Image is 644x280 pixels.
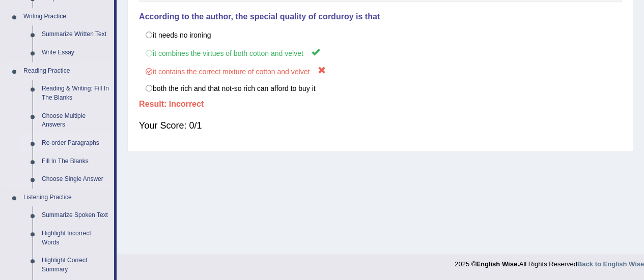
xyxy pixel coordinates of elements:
a: Highlight Correct Summary [37,252,114,278]
a: Reading Practice [19,62,114,80]
a: Choose Multiple Answers [37,107,114,134]
div: Your Score: 0/1 [139,113,622,138]
a: Choose Single Answer [37,170,114,189]
h4: According to the author, the special quality of corduroy is that [139,12,622,21]
label: it combines the virtues of both cotton and velvet [139,43,622,62]
a: Highlight Incorrect Words [37,225,114,252]
a: Summarize Written Text [37,25,114,44]
a: Reading & Writing: Fill In The Blanks [37,80,114,107]
h4: Result: [139,100,622,109]
label: it needs no ironing [139,26,622,44]
a: Re-order Paragraphs [37,134,114,152]
strong: English Wise. [476,260,519,268]
label: it contains the correct mixture of cotton and velvet [139,61,622,80]
div: 2025 © All Rights Reserved [455,254,644,269]
a: Listening Practice [19,189,114,207]
a: Writing Practice [19,8,114,26]
a: Back to English Wise [577,260,644,268]
a: Summarize Spoken Text [37,206,114,225]
a: Write Essay [37,44,114,62]
label: both the rich and that not-so rich can afford to buy it [139,80,622,97]
a: Fill In The Blanks [37,152,114,171]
